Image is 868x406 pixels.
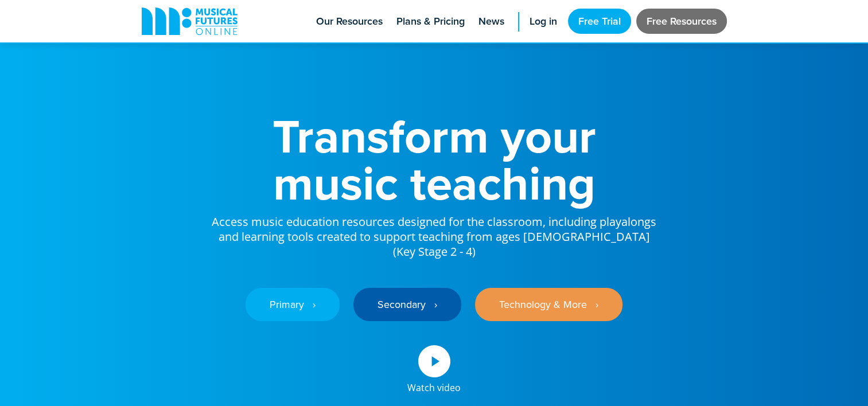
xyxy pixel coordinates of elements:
[246,288,340,321] a: Primary ‎‏‏‎ ‎ ›
[211,206,658,259] p: Access music education resources designed for the classroom, including playalongs and learning to...
[353,288,461,321] a: Secondary ‎‏‏‎ ‎ ›
[478,14,504,29] span: News
[211,112,658,206] h1: Transform your music teaching
[316,14,383,29] span: Our Resources
[568,9,631,34] a: Free Trial
[407,377,461,392] div: Watch video
[636,9,727,34] a: Free Resources
[396,14,465,29] span: Plans & Pricing
[475,288,622,321] a: Technology & More ‎‏‏‎ ‎ ›
[530,14,557,29] span: Log in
